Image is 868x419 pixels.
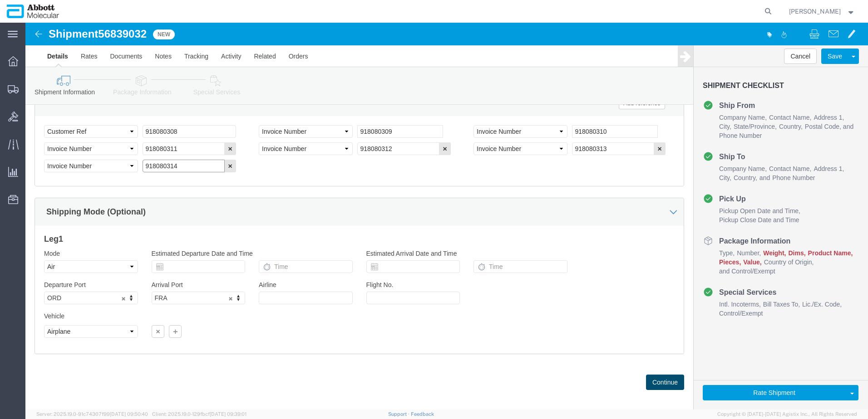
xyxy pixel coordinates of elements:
span: [DATE] 09:39:01 [210,411,247,417]
iframe: FS Legacy Container [25,23,868,409]
a: Support [388,411,411,417]
img: logo [6,5,59,18]
a: Feedback [411,411,434,417]
span: Raza Khan [789,6,841,16]
span: [DATE] 09:50:40 [110,411,148,417]
span: Copyright © [DATE]-[DATE] Agistix Inc., All Rights Reserved [717,410,857,418]
span: Client: 2025.19.0-129fbcf [152,411,247,417]
span: Server: 2025.19.0-91c74307f99 [36,411,148,417]
button: [PERSON_NAME] [789,6,856,17]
